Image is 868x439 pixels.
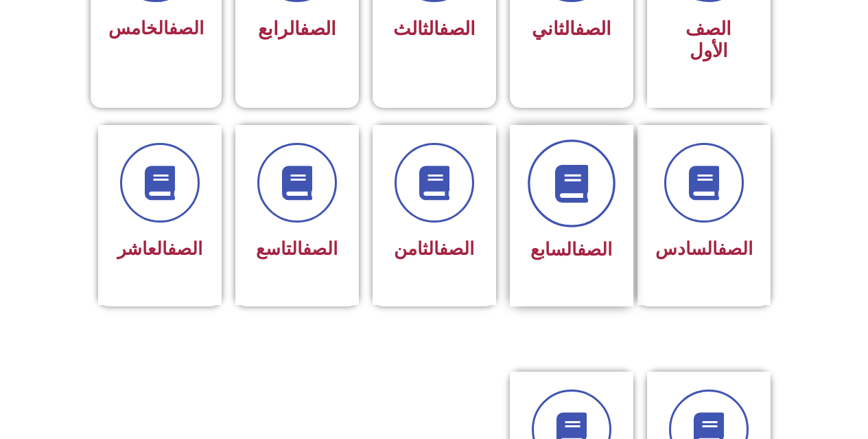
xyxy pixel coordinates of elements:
[532,18,611,40] span: الثاني
[655,238,753,259] span: السادس
[256,238,338,259] span: التاسع
[167,238,202,259] a: الصف
[530,239,612,260] span: السابع
[575,18,611,40] a: الصف
[108,18,204,38] span: الخامس
[303,238,338,259] a: الصف
[439,18,476,40] a: الصف
[439,238,474,259] a: الصف
[300,18,336,40] a: الصف
[117,238,202,259] span: العاشر
[394,238,474,259] span: الثامن
[718,238,753,259] a: الصف
[685,18,731,62] span: الصف الأول
[169,18,204,38] a: الصف
[258,18,336,40] span: الرابع
[393,18,476,40] span: الثالث
[577,239,612,260] a: الصف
